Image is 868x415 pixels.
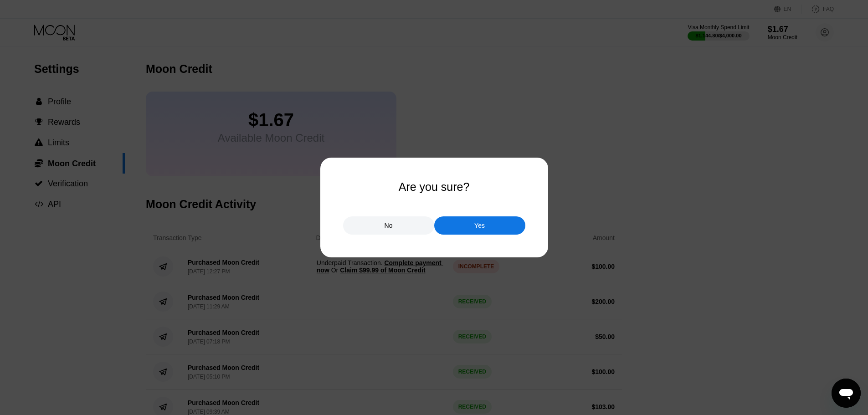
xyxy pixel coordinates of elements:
[343,216,434,235] div: No
[399,180,470,194] div: Are you sure?
[385,221,393,230] div: No
[832,379,861,408] iframe: Button to launch messaging window
[434,216,525,235] div: Yes
[474,221,485,230] div: Yes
